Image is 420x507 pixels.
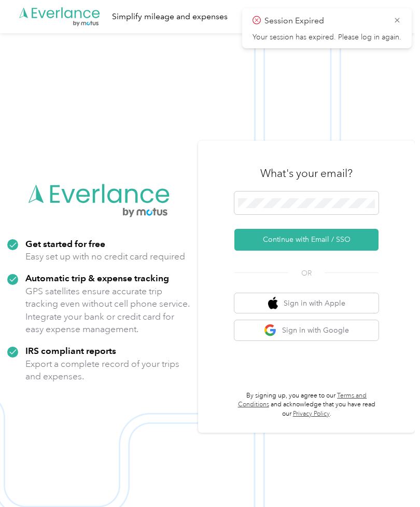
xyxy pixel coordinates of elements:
button: apple logoSign in with Apple [234,293,379,313]
span: OR [288,268,325,279]
a: Terms and Conditions [238,392,367,409]
strong: Get started for free [25,238,105,249]
strong: Automatic trip & expense tracking [25,272,169,283]
h3: What's your email? [260,166,353,181]
iframe: Everlance-gr Chat Button Frame [362,449,420,507]
p: By signing up, you agree to our and acknowledge that you have read our . [234,391,379,419]
a: Privacy Policy [293,410,330,418]
p: Export a complete record of your trips and expenses. [25,358,191,383]
p: Easy set up with no credit card required [25,250,185,263]
img: apple logo [268,297,278,310]
strong: IRS compliant reports [25,345,116,356]
p: GPS satellites ensure accurate trip tracking even without cell phone service. Integrate your bank... [25,285,191,336]
button: google logoSign in with Google [234,320,379,340]
p: Your session has expired. Please log in again. [253,33,401,42]
img: google logo [264,324,277,337]
p: Session Expired [264,15,386,28]
button: Continue with Email / SSO [234,229,379,251]
div: Simplify mileage and expenses [112,10,228,23]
